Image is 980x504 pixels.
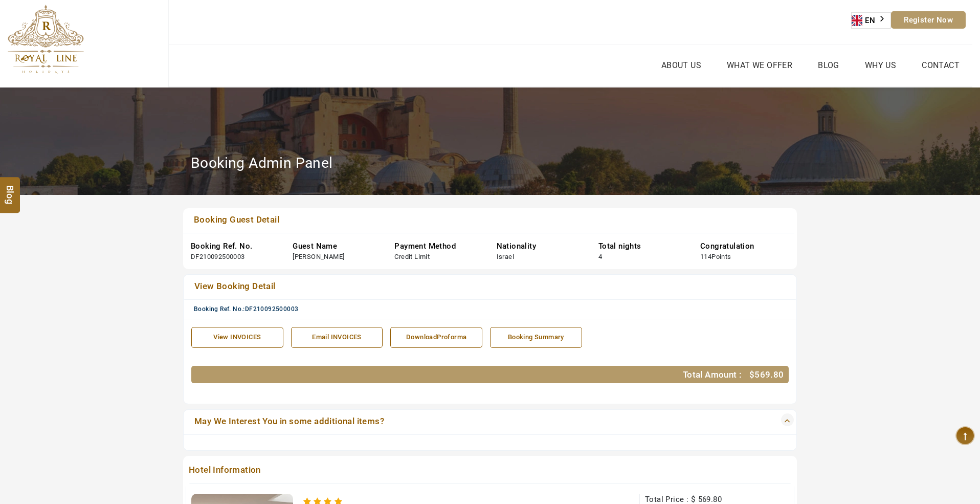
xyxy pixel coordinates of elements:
[186,464,733,478] span: Hotel Information
[191,241,277,252] div: Booking Ref. No.
[724,58,795,73] a: What we Offer
[698,495,722,504] span: 569.80
[749,369,754,380] span: $
[8,5,84,74] img: The Royal Line Holidays
[496,333,576,342] div: Booking Summary
[711,253,731,260] span: Points
[390,327,482,348] a: DownloadProforma
[394,241,481,252] div: Payment Method
[645,495,688,504] span: Total Price :
[852,13,890,28] a: EN
[691,495,695,504] span: $
[191,252,245,262] div: DF210092500003
[293,252,344,262] div: [PERSON_NAME]
[490,327,582,348] a: Booking Summary
[497,241,583,252] div: Nationality
[245,305,299,313] span: DF210092500003
[191,213,729,228] a: Booking Guest Detail
[862,58,899,73] a: Why Us
[919,58,962,73] a: Contact
[598,241,685,252] div: Total nights
[191,154,333,172] h2: Booking Admin Panel
[917,440,980,489] iframe: chat widget
[700,241,787,252] div: Congratulation
[194,281,276,291] span: View Booking Detail
[194,305,794,314] div: Booking Ref. No.:
[293,241,379,252] div: Guest Name
[683,369,742,380] span: Total Amount :
[191,415,729,429] a: May We Interest You in some additional items?
[598,252,602,262] div: 4
[851,12,891,29] div: Language
[659,58,704,73] a: About Us
[394,252,430,262] div: Credit Limit
[700,253,711,260] span: 114
[754,369,784,380] span: 569.80
[4,185,17,194] span: Blog
[191,327,283,348] a: View INVOICES
[197,333,278,342] div: View INVOICES
[851,12,891,29] aside: Language selected: English
[815,58,842,73] a: Blog
[497,252,514,262] div: Israel
[891,11,966,29] a: Register Now
[291,327,383,348] a: Email INVOICES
